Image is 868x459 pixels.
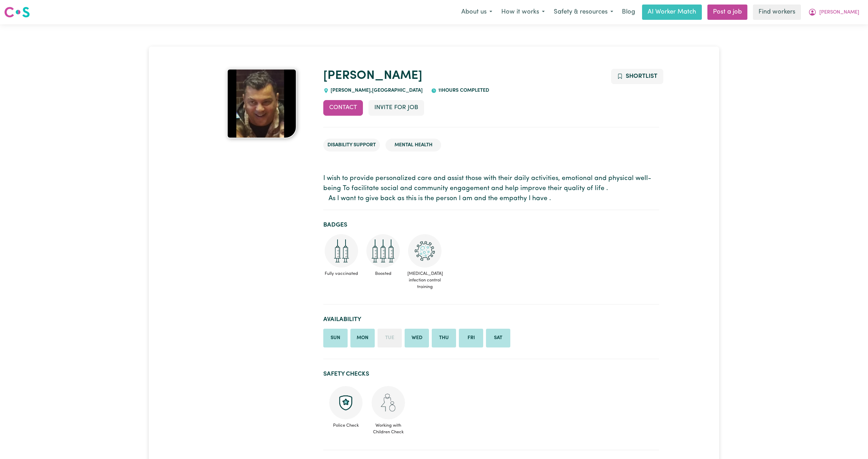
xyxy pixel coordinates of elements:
[408,234,441,268] img: CS Academy: COVID-19 Infection Control Training course completed
[323,221,659,229] h2: Badges
[329,419,363,429] span: Police Check
[329,88,423,93] span: [PERSON_NAME] , [GEOGRAPHIC_DATA]
[819,9,859,16] span: [PERSON_NAME]
[368,100,424,115] button: Invite for Job
[459,329,483,347] li: Available on Friday
[497,5,549,19] button: How it works
[366,234,400,268] img: Care and support worker has received booster dose of COVID-19 vaccination
[323,316,659,323] h2: Availability
[378,329,402,347] li: Unavailable on Tuesday
[618,5,639,20] a: Blog
[329,386,363,419] img: Police check
[350,329,375,347] li: Available on Monday
[486,329,510,347] li: Available on Saturday
[407,268,443,293] span: [MEDICAL_DATA] infection control training
[753,5,801,20] a: Find workers
[4,4,30,20] a: Careseekers logo
[323,268,359,280] span: Fully vaccinated
[209,69,315,138] a: Jeff's profile picture'
[432,329,456,347] li: Available on Thursday
[642,5,702,20] a: AI Worker Match
[323,370,659,378] h2: Safety Checks
[372,386,405,419] img: Working with children check
[804,5,864,19] button: My Account
[227,69,297,138] img: Jeff
[4,6,30,18] img: Careseekers logo
[611,69,664,84] button: Add to shortlist
[405,329,429,347] li: Available on Wednesday
[437,88,489,93] span: 11 hours completed
[386,139,441,152] li: Mental Health
[323,100,363,115] button: Contact
[323,174,659,204] p: I wish to provide personalized care and assist those with their daily activities, emotional and p...
[325,234,358,268] img: Care and support worker has received 2 doses of COVID-19 vaccine
[323,139,380,152] li: Disability Support
[365,268,401,280] span: Boosted
[549,5,618,19] button: Safety & resources
[457,5,497,19] button: About us
[371,419,405,435] span: Working with Children Check
[323,329,348,347] li: Available on Sunday
[707,5,747,20] a: Post a job
[626,73,657,79] span: Shortlist
[323,70,422,82] a: [PERSON_NAME]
